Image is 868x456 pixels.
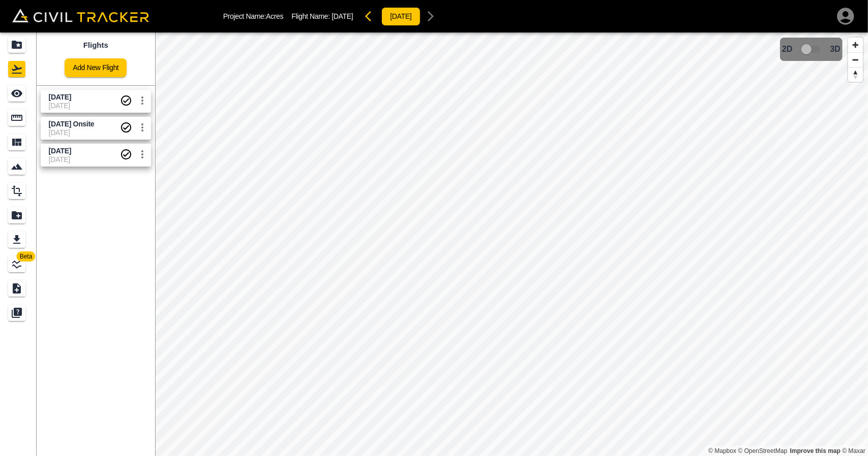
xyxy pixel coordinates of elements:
[782,45,792,54] span: 2D
[830,45,841,54] span: 3D
[155,32,868,456] canvas: Map
[797,40,826,59] span: 3D model not uploaded yet
[332,12,353,20] span: [DATE]
[738,447,788,454] a: OpenStreetMap
[223,12,284,20] p: Project Name: Acres
[708,447,736,454] a: Mapbox
[848,67,863,82] button: Reset bearing to north
[12,9,149,23] img: Civil Tracker
[842,447,865,454] a: Maxar
[381,7,420,26] button: [DATE]
[291,12,353,20] p: Flight Name:
[790,447,841,454] a: Map feedback
[848,38,863,52] button: Zoom in
[848,52,863,67] button: Zoom out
